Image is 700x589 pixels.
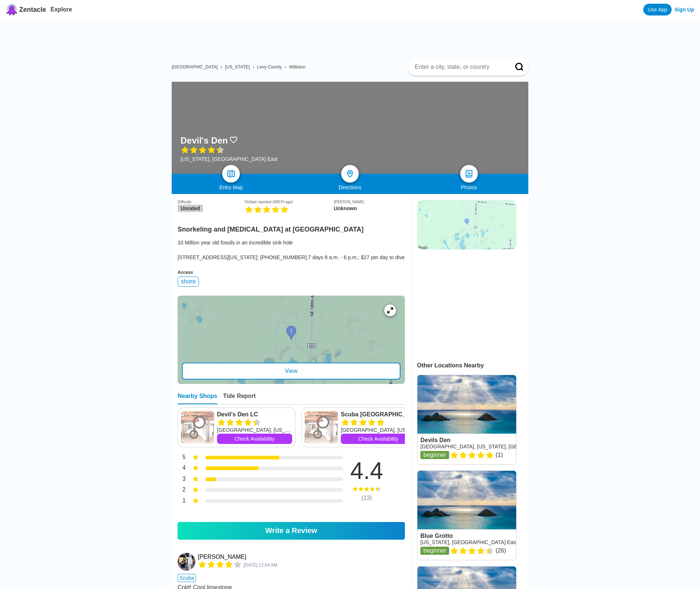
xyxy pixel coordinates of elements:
[50,6,72,13] a: Explore
[182,363,400,380] div: View
[178,393,217,404] div: Nearby Shops
[334,205,405,211] div: Unknown
[178,270,405,275] div: Access
[178,464,186,473] div: 4
[181,411,214,444] img: Devil's Den LC
[245,200,334,204] div: Viz (last reported 18657h ago)
[341,411,416,418] a: Scuba [GEOGRAPHIC_DATA]
[460,165,478,183] a: photos
[178,553,195,571] img: Rachael McCann
[178,522,405,540] a: Write a Review
[222,165,240,183] a: map
[178,296,405,384] a: entry mapView
[19,6,46,14] span: Zentacle
[341,426,416,434] div: [GEOGRAPHIC_DATA], [US_STATE]
[253,64,254,70] span: ›
[289,64,306,70] a: Williston
[409,184,528,190] div: Photos
[172,184,291,190] div: Entry Map
[178,453,186,463] div: 5
[178,475,186,484] div: 3
[420,539,517,545] a: [US_STATE], [GEOGRAPHIC_DATA] East
[217,411,292,418] a: Devil's Den LC
[346,169,354,178] img: directions
[417,362,528,369] div: Other Locations Nearby
[221,64,222,70] span: ›
[6,4,46,15] a: Zentacle logoZentacle
[178,486,186,495] div: 2
[465,169,473,178] img: photos
[178,221,405,233] h2: Snorkeling and [MEDICAL_DATA] at [GEOGRAPHIC_DATA]
[339,495,394,501] div: ( 13 )
[341,434,416,444] a: Check Availability
[217,434,292,444] a: Check Availability
[414,63,505,71] input: Enter a city, state, or country
[217,426,292,434] div: [GEOGRAPHIC_DATA], [US_STATE]
[675,7,694,13] a: Sign Up
[198,554,246,560] div: [PERSON_NAME]
[223,393,256,404] div: Tide Report
[257,64,282,70] a: Levy County
[291,184,410,190] div: Directions
[643,4,672,15] a: Use App
[181,135,228,146] h1: Devil's Den
[417,200,517,250] img: staticmap
[178,497,186,506] div: 1
[334,200,405,204] div: [PERSON_NAME]
[178,574,196,582] span: scuba
[178,205,203,212] span: Unrated
[178,276,199,287] div: shore
[420,444,649,449] a: [GEOGRAPHIC_DATA], [US_STATE], [GEOGRAPHIC_DATA][US_STATE] - [GEOGRAPHIC_DATA]
[6,4,18,15] img: Zentacle logo
[181,156,277,162] div: [US_STATE], [GEOGRAPHIC_DATA] East
[339,459,394,483] div: 4.4
[285,64,286,70] span: ›
[225,64,250,70] a: [US_STATE]
[305,411,338,444] img: Scuba Monkey Dive Center
[178,239,405,261] div: 33 Million year old fossils in an incredible sink hole [STREET_ADDRESS][US_STATE]; [PHONE_NUMBER]...
[172,64,218,70] a: [GEOGRAPHIC_DATA]
[244,562,277,568] span: 7322
[341,165,359,183] a: directions
[227,169,235,178] img: map
[178,553,196,571] a: Rachael McCann
[178,200,245,204] div: Difficulty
